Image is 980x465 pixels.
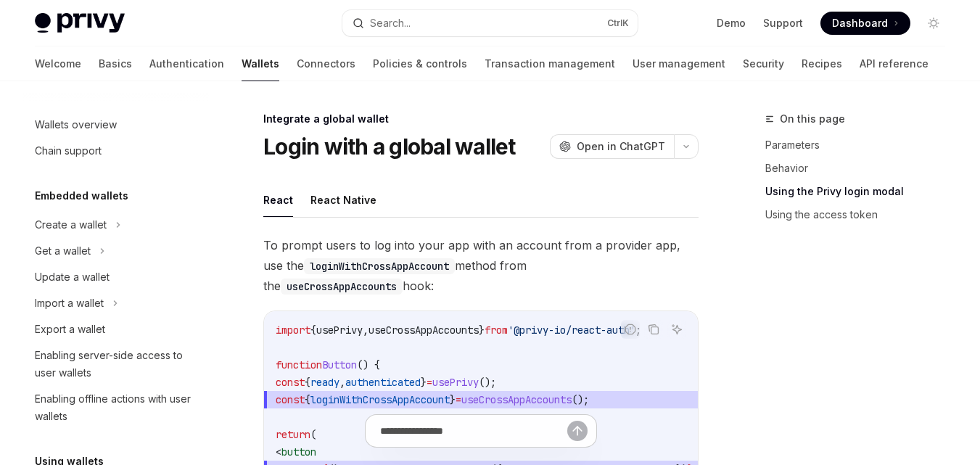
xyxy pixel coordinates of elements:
a: Transaction management [485,46,615,81]
a: Wallets [242,46,279,81]
span: } [421,376,427,389]
span: usePrivy [432,376,479,389]
span: Button [322,358,357,371]
span: = [456,393,461,406]
a: Security [743,46,784,81]
a: Policies & controls [373,46,467,81]
span: loginWithCrossAppAccount [310,393,450,406]
div: Import a wallet [35,295,104,312]
button: React [263,183,293,217]
span: , [339,376,345,389]
span: On this page [780,110,845,128]
div: Enabling offline actions with user wallets [35,390,200,425]
div: Wallets overview [35,116,117,133]
a: Parameters [765,133,957,157]
div: Search... [370,15,411,32]
a: Update a wallet [23,264,209,290]
button: Report incorrect code [621,320,640,339]
a: User management [633,46,725,81]
span: { [305,376,310,389]
div: Get a wallet [35,242,91,260]
span: Ctrl K [607,17,629,29]
span: usePrivy [316,324,363,337]
span: Open in ChatGPT [577,139,665,154]
button: Search...CtrlK [342,10,638,36]
span: authenticated [345,376,421,389]
a: Behavior [765,157,957,180]
h1: Login with a global wallet [263,133,516,160]
a: Using the Privy login modal [765,180,957,203]
span: } [450,393,456,406]
div: Create a wallet [35,216,107,234]
span: { [305,393,310,406]
a: Basics [99,46,132,81]
span: ready [310,376,339,389]
span: (); [479,376,496,389]
a: Using the access token [765,203,957,226]
span: const [276,393,305,406]
a: Wallets overview [23,112,209,138]
span: function [276,358,322,371]
a: API reference [860,46,928,81]
span: To prompt users to log into your app with an account from a provider app, use the method from the... [263,235,699,296]
button: Open in ChatGPT [550,134,674,159]
div: Export a wallet [35,321,105,338]
span: (); [572,393,589,406]
a: Dashboard [820,12,910,35]
button: Toggle dark mode [922,12,945,35]
span: Dashboard [832,16,888,30]
div: Chain support [35,142,102,160]
div: Update a wallet [35,268,110,286]
span: from [485,324,508,337]
span: = [427,376,432,389]
a: Demo [717,16,746,30]
span: { [310,324,316,337]
code: useCrossAppAccounts [281,279,403,295]
span: const [276,376,305,389]
span: import [276,324,310,337]
div: Integrate a global wallet [263,112,699,126]
code: loginWithCrossAppAccount [304,258,455,274]
a: Recipes [802,46,842,81]
img: light logo [35,13,125,33]
span: useCrossAppAccounts [368,324,479,337]
a: Export a wallet [23,316,209,342]
button: Send message [567,421,588,441]
button: Ask AI [667,320,686,339]
span: () { [357,358,380,371]
span: '@privy-io/react-auth' [508,324,635,337]
a: Enabling server-side access to user wallets [23,342,209,386]
span: , [363,324,368,337]
a: Enabling offline actions with user wallets [23,386,209,429]
a: Connectors [297,46,355,81]
span: } [479,324,485,337]
button: React Native [310,183,376,217]
div: Enabling server-side access to user wallets [35,347,200,382]
button: Copy the contents from the code block [644,320,663,339]
a: Support [763,16,803,30]
span: useCrossAppAccounts [461,393,572,406]
h5: Embedded wallets [35,187,128,205]
a: Welcome [35,46,81,81]
a: Authentication [149,46,224,81]
a: Chain support [23,138,209,164]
